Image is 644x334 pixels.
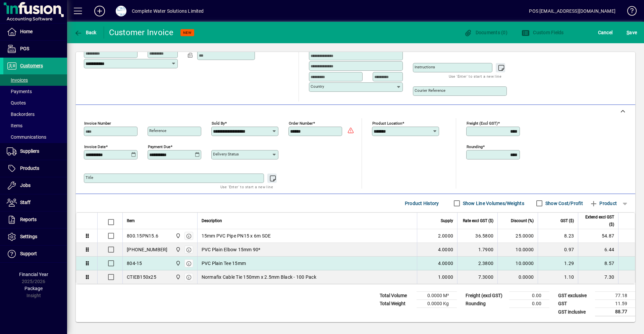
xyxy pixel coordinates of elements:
td: 25.0000 [497,229,538,243]
td: 0.0000 Kg [417,300,457,308]
span: Support [20,251,37,256]
td: 1.10 [538,270,578,284]
span: Package [24,286,43,291]
a: Quotes [3,97,67,109]
div: 2.3800 [462,260,493,267]
span: Customers [20,63,43,68]
span: 2.0000 [438,232,453,239]
label: Show Cost/Profit [544,200,583,207]
span: 4.0000 [438,260,453,267]
a: Invoices [3,74,67,86]
td: Total Volume [376,292,417,300]
span: Jobs [20,183,31,188]
div: 800.15PN15.6 [127,232,158,239]
span: Documents (0) [464,30,507,35]
span: Motueka [174,246,181,253]
span: PVC Plain Elbow 15mm 90* [202,246,261,253]
span: Items [7,123,22,128]
a: Payments [3,86,67,97]
a: Products [3,160,67,177]
span: Rate excl GST ($) [463,217,493,224]
mat-label: Courier Reference [415,88,445,93]
span: Custom Fields [522,30,564,35]
td: 88.77 [595,308,635,316]
div: [PHONE_NUMBER] [127,246,168,253]
span: Reports [20,217,37,222]
td: GST exclusive [555,292,595,300]
td: 0.00 [509,300,549,308]
button: Cancel [596,26,614,39]
a: Communications [3,131,67,143]
span: Description [202,217,222,224]
span: Motueka [174,260,181,267]
td: 10.0000 [497,257,538,270]
td: 10.0000 [497,243,538,257]
mat-label: Invoice number [84,121,111,126]
td: 0.97 [538,243,578,257]
mat-label: Sold by [212,121,225,126]
div: 1.7900 [462,246,493,253]
button: Custom Fields [520,26,566,39]
span: Settings [20,234,37,239]
a: Support [3,246,67,262]
span: 15mm PVC Pipe PN15 x 6m SOE [202,232,271,239]
div: 7.3000 [462,274,493,280]
mat-hint: Use 'Enter' to start a new line [220,183,273,191]
div: Complete Water Solutions Limited [132,6,204,16]
td: 6.44 [578,243,618,257]
a: Reports [3,211,67,228]
td: 54.87 [578,229,618,243]
div: POS [EMAIL_ADDRESS][DOMAIN_NAME] [529,6,615,16]
span: Product [590,198,617,209]
span: Products [20,165,39,171]
span: Supply [441,217,453,224]
button: Profile [110,5,132,17]
span: Home [20,29,33,34]
mat-label: Order number [289,121,313,126]
span: 1.0000 [438,274,453,280]
mat-label: Instructions [415,65,435,69]
a: Settings [3,228,67,245]
a: Items [3,120,67,131]
mat-label: Freight (excl GST) [467,121,498,126]
mat-label: Title [86,175,93,180]
span: Invoices [7,77,28,83]
span: Backorders [7,112,35,117]
td: 0.00 [509,292,549,300]
span: POS [20,46,29,51]
td: Rounding [462,300,509,308]
td: GST inclusive [555,308,595,316]
mat-label: Payment due [148,144,170,149]
span: Communications [7,134,46,140]
a: Knowledge Base [622,1,636,23]
div: 804-15 [127,260,142,267]
mat-label: Country [311,84,324,89]
a: Home [3,23,67,40]
button: Product History [402,197,442,209]
td: Freight (excl GST) [462,292,509,300]
td: 77.18 [595,292,635,300]
label: Show Line Volumes/Weights [462,200,524,207]
a: Jobs [3,177,67,194]
span: Motueka [174,273,181,281]
td: 11.59 [595,300,635,308]
button: Back [72,26,98,39]
td: GST [555,300,595,308]
td: 8.57 [578,257,618,270]
button: Documents (0) [462,26,509,39]
span: Back [74,30,97,35]
span: Extend excl GST ($) [582,213,614,228]
button: Product [586,197,620,209]
a: Suppliers [3,143,67,160]
span: Quotes [7,100,26,106]
button: Add [89,5,110,17]
a: Staff [3,194,67,211]
span: NEW [183,30,192,35]
mat-label: Delivery status [213,152,239,156]
span: Staff [20,200,31,205]
div: CTIEB150x25 [127,274,156,280]
span: Motueka [174,232,181,240]
td: 7.30 [578,270,618,284]
span: Suppliers [20,148,39,154]
td: Total Weight [376,300,417,308]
